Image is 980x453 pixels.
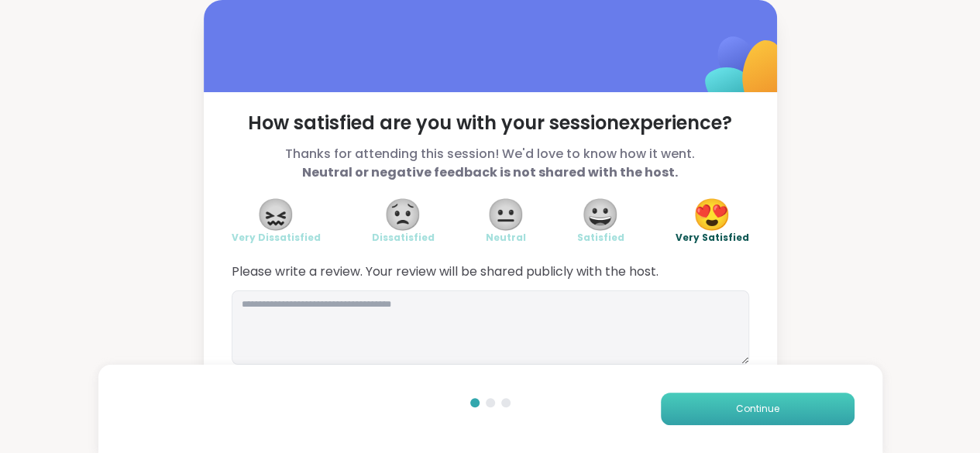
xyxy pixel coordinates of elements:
span: Continue [736,402,779,416]
span: Thanks for attending this session! We'd love to know how it went. [232,145,749,182]
b: Neutral or negative feedback is not shared with the host. [302,163,678,181]
span: Dissatisfied [372,232,435,244]
span: Very Satisfied [676,232,749,244]
span: 😟 [383,201,422,228]
span: How satisfied are you with your session experience? [232,111,749,136]
span: Please write a review. Your review will be shared publicly with the host. [232,263,749,281]
span: Neutral [486,232,526,244]
span: 😐 [487,201,525,228]
button: Continue [661,393,854,425]
span: Satisfied [577,232,624,244]
span: Very Dissatisfied [232,232,321,244]
span: 😍 [693,201,731,228]
span: 😖 [256,201,295,228]
span: 😀 [581,201,620,228]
